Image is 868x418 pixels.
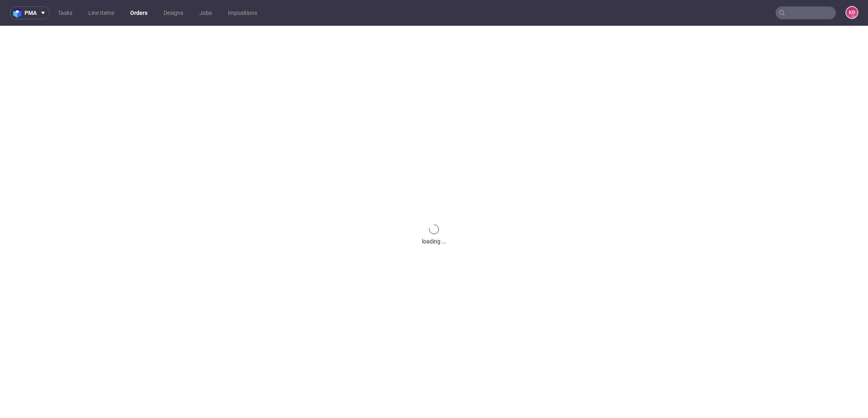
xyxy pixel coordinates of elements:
a: Orders [125,6,152,19]
a: Line Items [84,6,119,19]
a: Impositions [223,6,262,19]
div: loading ... [422,237,446,245]
span: pma [25,10,37,16]
a: Tasks [53,6,77,19]
a: Jobs [194,6,217,19]
a: Designs [159,6,188,19]
img: logo [13,8,25,18]
figcaption: KD [846,7,858,18]
button: pma [10,6,50,19]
